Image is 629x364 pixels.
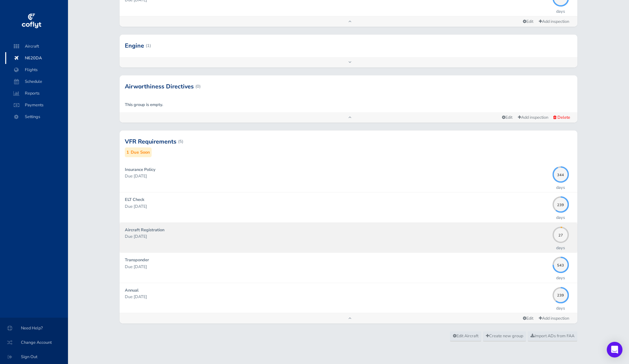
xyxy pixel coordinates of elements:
span: Schedule [12,76,61,87]
p: Due [DATE] [125,233,549,240]
p: Due [DATE] [125,173,549,179]
a: Transponder Due [DATE] 543days [120,253,577,282]
span: Need Help? [8,322,60,334]
strong: ELT Check [125,197,144,203]
span: Flights [12,64,61,76]
a: Add inspection [536,314,572,323]
p: days [556,8,565,15]
p: days [556,184,565,191]
a: Aircraft Registration Due [DATE] 27days [120,223,577,252]
span: Create new group [486,333,523,339]
span: Edit [502,114,512,120]
a: Create new group [483,331,526,341]
img: coflyt logo [21,11,42,31]
span: Edit Aircraft [453,333,478,339]
span: 344 [553,172,569,175]
span: Delete [557,114,570,120]
a: Edit [499,113,515,122]
span: Reports [12,87,61,99]
span: 239 [553,202,569,206]
span: Payments [12,99,61,111]
span: Sign Out [8,351,60,363]
a: Edit [520,17,536,26]
div: Open Intercom Messenger [607,342,622,357]
span: N620DA [12,52,61,64]
span: Settings [12,111,61,123]
a: Import ADs from FAA [528,331,577,341]
span: Import ADs from FAA [531,333,574,339]
span: 543 [553,262,569,266]
a: Insurance Policy Due [DATE] 344days [120,162,577,192]
a: ELT Check Due [DATE] 239days [120,192,577,222]
a: Add inspection [515,113,551,122]
a: Edit Aircraft [450,331,481,341]
p: Due [DATE] [125,203,549,210]
p: Due [DATE] [125,264,549,270]
p: days [556,305,565,311]
strong: This group is empty. [125,102,163,108]
span: Edit [523,19,533,24]
strong: Insurance Policy [125,167,156,173]
p: days [556,245,565,251]
p: Due [DATE] [125,294,549,300]
a: Edit [520,314,536,323]
span: Aircraft [12,40,61,52]
p: days [556,214,565,221]
span: 27 [553,232,569,236]
span: Change Account [8,337,60,348]
span: 239 [553,293,569,296]
button: Delete [551,114,572,121]
p: days [556,275,565,281]
strong: Annual [125,287,139,293]
strong: Transponder [125,257,149,263]
a: Annual Due [DATE] 239days [120,283,577,313]
small: Due Soon [131,149,150,156]
a: Add inspection [536,17,572,26]
span: Edit [523,315,533,321]
strong: Aircraft Registration [125,227,164,233]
